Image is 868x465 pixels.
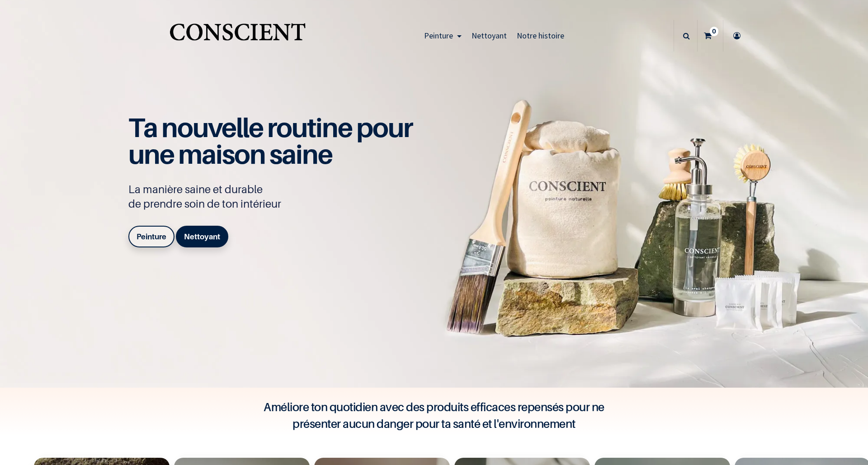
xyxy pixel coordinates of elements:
[472,30,507,41] span: Nettoyant
[517,30,564,41] span: Notre histoire
[184,232,220,241] b: Nettoyant
[710,27,718,36] sup: 0
[168,18,307,54] img: Conscient
[698,20,723,52] a: 0
[128,182,422,211] p: La manière saine et durable de prendre soin de ton intérieur
[253,399,615,433] h4: Améliore ton quotidien avec des produits efficaces repensés pour ne présenter aucun danger pour t...
[419,20,467,52] a: Peinture
[128,111,412,170] span: Ta nouvelle routine pour une maison saine
[168,18,307,54] a: Logo of Conscient
[424,30,453,41] span: Peinture
[176,226,228,247] a: Nettoyant
[128,226,175,247] a: Peinture
[137,232,166,241] b: Peinture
